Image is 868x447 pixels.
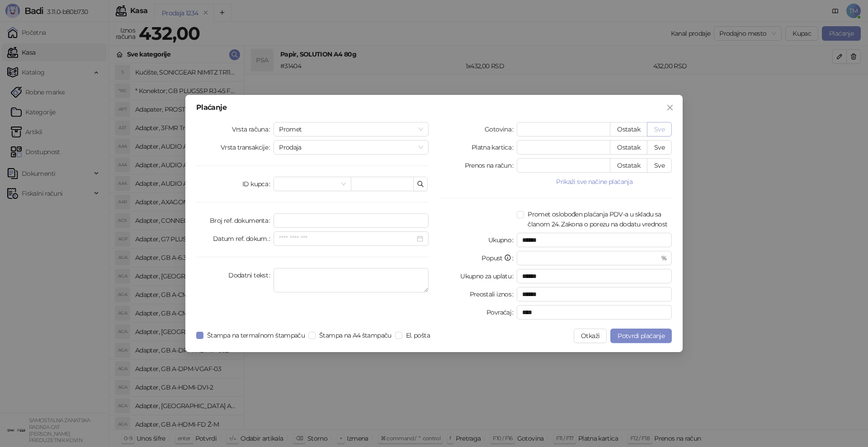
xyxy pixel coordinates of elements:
label: Platna kartica [472,140,517,155]
label: Ukupno [488,233,517,247]
div: Plaćanje [196,104,672,111]
button: Close [663,100,677,115]
label: Ukupno za uplatu [460,269,517,283]
span: Potvrdi plaćanje [618,332,665,340]
span: Štampa na termalnom štampaču [203,330,308,340]
input: Broj ref. dokumenta [274,213,429,228]
span: El. pošta [402,330,434,340]
button: Potvrdi plaćanje [610,329,672,343]
button: Sve [647,158,672,173]
span: Promet oslobođen plaćanja PDV-a u skladu sa članom 24. Zakona o porezu na dodatu vrednost [524,209,672,229]
span: Zatvori [663,104,677,111]
label: Datum ref. dokum. [213,231,274,246]
button: Ostatak [610,158,647,173]
span: Štampa na A4 štampaču [316,330,395,340]
button: Ostatak [610,122,647,136]
label: Gotovina [485,122,517,136]
span: Prodaja [279,141,423,154]
button: Prikaži sve načine plaćanja [517,176,672,187]
label: Dodatni tekst [228,268,274,282]
label: Vrsta transakcije [221,140,274,155]
textarea: Dodatni tekst [274,268,429,292]
label: Broj ref. dokumenta [210,213,274,228]
label: Popust [481,251,517,265]
label: Vrsta računa [232,122,274,136]
span: Promet [279,122,423,136]
button: Sve [647,122,672,136]
span: close [666,104,674,111]
label: Prenos na račun [465,158,517,173]
button: Sve [647,140,672,155]
button: Otkaži [574,329,607,343]
input: Datum ref. dokum. [279,234,415,244]
button: Ostatak [610,140,647,155]
label: Povraćaj [486,305,517,320]
label: ID kupca [242,177,274,191]
label: Preostali iznos [470,287,517,301]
